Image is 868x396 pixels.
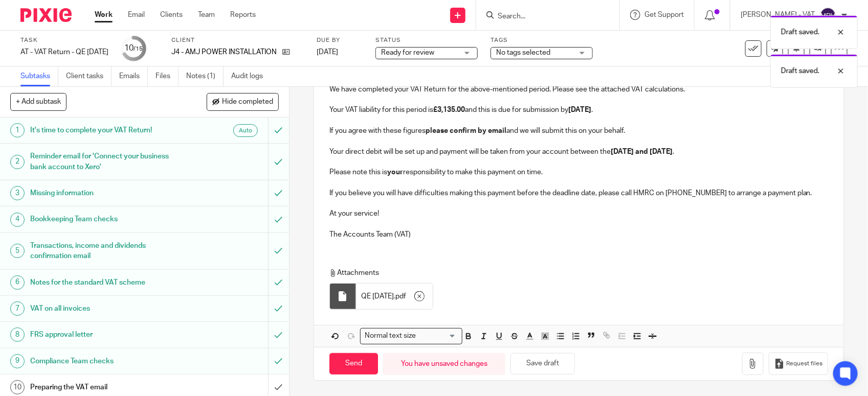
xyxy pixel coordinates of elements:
[10,155,25,169] div: 2
[30,238,182,264] h1: Transactions, income and dividends confirmation email
[786,360,822,368] span: Request files
[433,106,465,113] strong: £3,135.00
[395,291,406,301] span: pdf
[20,36,108,44] label: Task
[356,284,433,309] div: .
[568,106,591,113] strong: [DATE]
[133,46,143,52] small: /15
[233,124,258,137] div: Auto
[171,36,304,44] label: Client
[10,301,25,316] div: 7
[360,328,462,344] div: Search for option
[329,353,378,375] input: Send
[30,123,182,138] h1: It's time to complete your VAT Return!
[781,66,819,76] p: Draft saved.
[781,27,819,37] p: Draft saved.
[329,147,828,157] p: Your direct debit will be set up and payment will be taken from your account between the .
[171,47,277,57] p: J4 - AMJ POWER INSTALLATION LTD
[30,354,182,369] h1: Compliance Team checks
[10,354,25,368] div: 9
[317,49,338,56] span: [DATE]
[222,98,273,106] span: Hide completed
[155,66,179,86] a: Files
[317,36,363,44] label: Due by
[30,212,182,227] h1: Bookkeeping Team checks
[95,10,113,20] a: Work
[329,167,828,177] p: Please note this is responsibility to make this payment on time.
[20,47,108,57] div: AT - VAT Return - QE 31-07-2025
[329,229,828,240] p: The Accounts Team (VAT)
[20,47,108,57] div: AT - VAT Return - QE [DATE]
[363,331,418,341] span: Normal text size
[10,244,25,258] div: 5
[20,66,58,86] a: Subtasks
[329,188,828,198] p: If you believe you will have difficulties making this payment before the deadline date, please ca...
[10,93,66,110] button: + Add subtask
[381,49,434,56] span: Ready for review
[329,208,828,219] p: At your service!
[124,42,143,54] div: 10
[30,301,182,316] h1: VAT on all invoices
[186,66,224,86] a: Notes (1)
[128,10,145,20] a: Email
[387,169,403,176] strong: your
[10,186,25,200] div: 3
[119,66,148,86] a: Emails
[30,149,182,175] h1: Reminder email for 'Connect your business bank account to Xero'
[10,380,25,394] div: 10
[10,328,25,342] div: 8
[230,10,256,20] a: Reports
[426,127,506,134] strong: please confirm by email
[820,7,836,24] img: svg%3E
[198,10,215,20] a: Team
[361,291,394,301] span: QE [DATE]
[231,66,271,86] a: Audit logs
[329,105,828,115] p: Your VAT liability for this period is and this is due for submission by .
[30,185,182,201] h1: Missing information
[10,275,25,290] div: 6
[611,148,673,155] strong: [DATE] and [DATE]
[20,8,72,22] img: Pixie
[10,123,25,137] div: 1
[66,66,112,86] a: Client tasks
[30,275,182,290] h1: Notes for the standard VAT scheme
[30,380,182,395] h1: Preparing the VAT email
[30,327,182,342] h1: FRS approval letter
[10,213,25,227] div: 4
[383,353,505,375] div: You have unsaved changes
[160,10,183,20] a: Clients
[329,84,828,95] p: We have completed your VAT Return for the above-mentioned period. Please see the attached VAT cal...
[207,93,279,110] button: Hide completed
[510,353,575,375] button: Save draft
[419,331,456,341] input: Search for option
[329,126,828,136] p: If you agree with these figures and we will submit this on your behalf.
[329,268,815,278] p: Attachments
[375,36,478,44] label: Status
[769,353,828,376] button: Request files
